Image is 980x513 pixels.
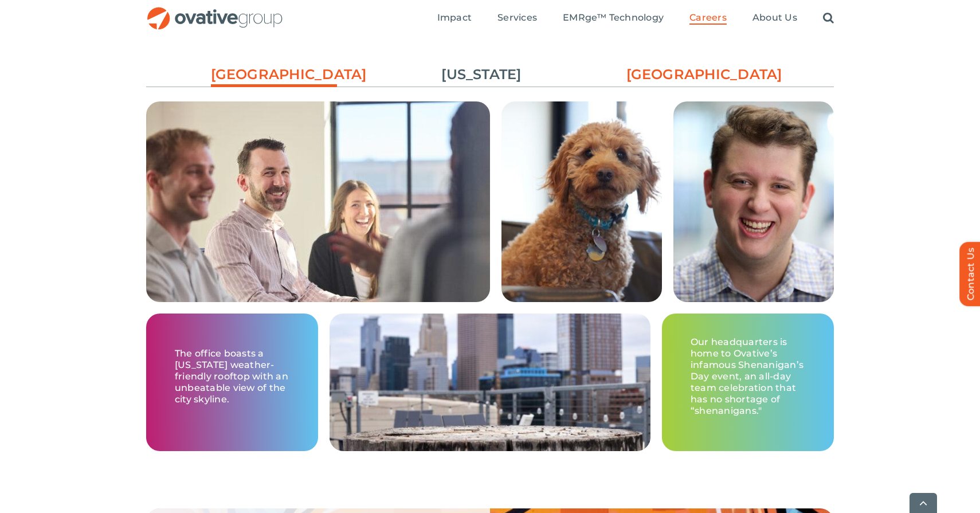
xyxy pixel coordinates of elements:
a: Careers [689,12,727,25]
span: Impact [437,12,472,24]
img: Careers – Minneapolis Grid 3 [673,101,834,302]
img: Careers – Minneapolis Grid 1 [330,314,650,451]
span: Careers [689,12,727,24]
span: Services [497,12,537,24]
a: [GEOGRAPHIC_DATA] [211,65,337,90]
span: EMRge™ Technology [563,12,664,24]
a: [GEOGRAPHIC_DATA] [626,65,752,84]
a: EMRge™ Technology [563,12,664,25]
span: About Us [752,12,797,24]
a: OG_Full_horizontal_RGB [146,6,284,17]
img: Careers – Minneapolis Grid 2 [146,101,490,366]
a: Services [497,12,537,25]
a: [US_STATE] [418,65,544,84]
img: Careers – Minneapolis Grid 4 [501,101,662,302]
p: Our headquarters is home to Ovative’s infamous Shenanigan’s Day event, an all-day team celebratio... [691,336,805,417]
a: Search [823,12,834,25]
a: About Us [752,12,797,25]
a: Impact [437,12,472,25]
ul: Post Filters [146,59,834,90]
p: The office boasts a [US_STATE] weather-friendly rooftop with an unbeatable view of the city skyline. [175,348,289,405]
